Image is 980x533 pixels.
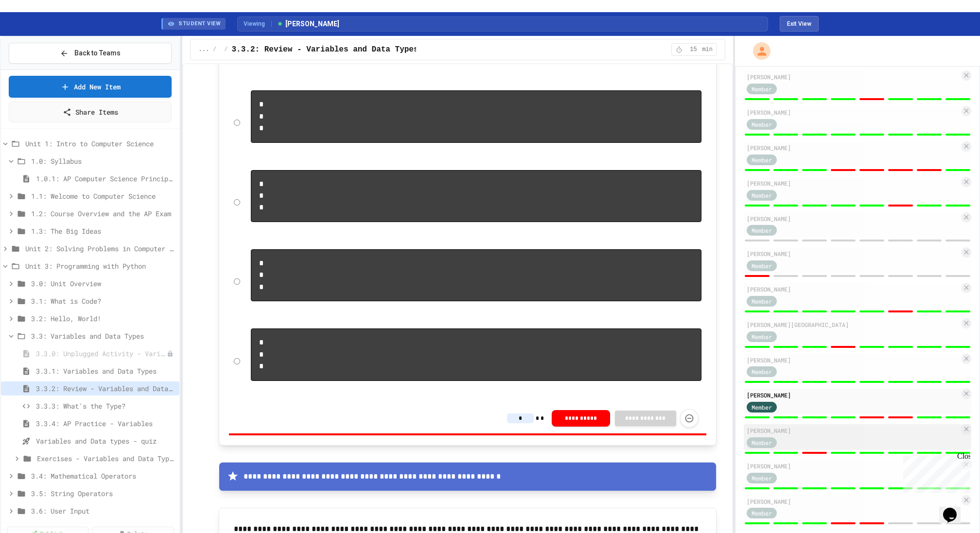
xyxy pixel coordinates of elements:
span: Back to Teams [74,48,121,58]
span: 3.2: Hello, World! [31,313,175,324]
span: 3.3.4: AP Practice - Variables [36,418,175,429]
span: 3.1: What is Code? [31,296,175,306]
span: ... [198,46,209,53]
div: [PERSON_NAME] [747,72,960,81]
span: Unit 1: Intro to Computer Science [25,138,175,149]
div: [PERSON_NAME][GEOGRAPHIC_DATA] [747,320,960,329]
span: 3.3.2: Review - Variables and Data Types [36,383,175,394]
a: Share Items [9,102,172,122]
span: Member [752,120,772,129]
span: 15 [685,46,701,53]
span: [PERSON_NAME] [277,19,339,29]
span: 3.3.0: Unplugged Activity - Variables and Data [36,348,167,359]
span: Member [752,297,772,306]
span: Member [752,438,772,447]
div: [PERSON_NAME] [747,285,960,293]
div: Chat with us now!Close [4,4,67,62]
span: / [213,46,216,53]
span: 1.0.1: AP Computer Science Principles in Python Course Syllabus [36,173,175,184]
div: [PERSON_NAME] [747,426,960,435]
div: [PERSON_NAME] [747,214,960,223]
span: Member [752,474,772,482]
div: [PERSON_NAME] [747,391,960,399]
span: Member [752,85,772,93]
div: [PERSON_NAME] [747,249,960,258]
span: Member [752,155,772,164]
iframe: chat widget [939,494,970,523]
span: 3.6: User Input [31,506,175,516]
span: 1.3: The Big Ideas [31,226,175,236]
span: 1.2: Course Overview and the AP Exam [31,208,175,219]
span: 3.5: String Operators [31,488,175,499]
span: Viewing [244,19,272,28]
span: Unit 2: Solving Problems in Computer Science [25,243,175,254]
span: 3.0: Unit Overview [31,278,175,289]
span: 3.4: Mathematical Operators [31,471,175,481]
span: 3.3: Variables and Data Types [31,331,175,341]
span: 3.3.3: What's the Type? [36,401,175,411]
div: Unpublished [167,350,174,357]
div: [PERSON_NAME] [747,179,960,188]
a: Add New Item [9,76,172,98]
span: 3.3.2: Review - Variables and Data Types [232,44,419,55]
div: [PERSON_NAME] [747,497,960,506]
span: / [224,46,227,53]
span: Member [752,332,772,341]
span: Unit 3: Programming with Python [25,261,175,271]
div: [PERSON_NAME] [747,108,960,117]
div: My Account [743,40,773,62]
button: Force resubmission of student's answer (Admin only) [680,409,699,428]
span: 3.3.1: Variables and Data Types [36,366,175,376]
span: STUDENT VIEW [178,20,221,28]
div: [PERSON_NAME] [747,462,960,470]
span: Member [752,226,772,235]
span: Member [752,403,772,412]
div: [PERSON_NAME] [747,356,960,364]
span: 1.0: Syllabus [31,156,175,166]
button: Exit student view [780,16,819,32]
span: Member [752,509,772,517]
button: Back to Teams [9,43,172,64]
span: Member [752,261,772,270]
span: Variables and Data types - quiz [36,436,175,446]
span: Exercises - Variables and Data Types [37,453,175,464]
span: Member [752,367,772,376]
div: [PERSON_NAME] [747,143,960,152]
span: min [702,46,713,53]
span: Member [752,191,772,200]
span: 1.1: Welcome to Computer Science [31,191,175,201]
iframe: chat widget [899,452,970,493]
